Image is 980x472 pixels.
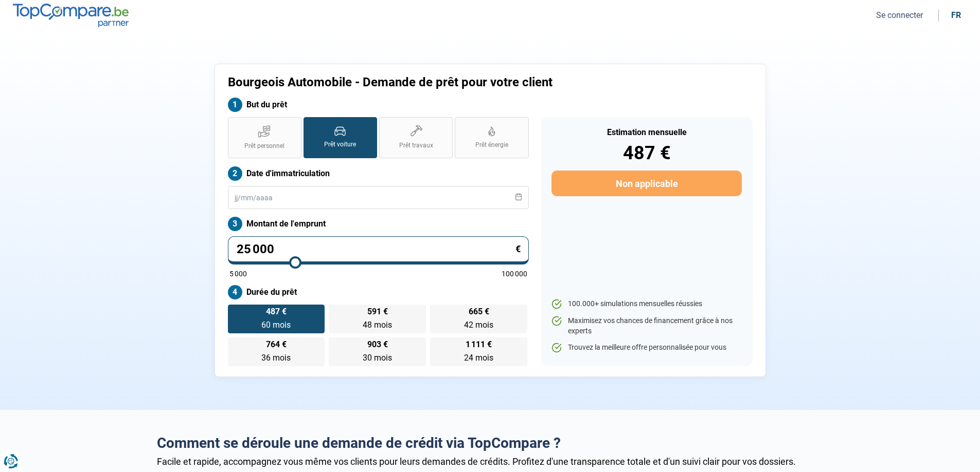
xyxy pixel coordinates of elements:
[399,141,433,150] span: Prêt travaux
[367,341,388,349] span: 903 €
[324,140,356,149] span: Prêt voiture
[228,285,529,299] label: Durée du prêt
[363,353,392,363] span: 30 mois
[951,10,961,20] div: fr
[475,141,508,149] span: Prêt énergie
[464,353,493,363] span: 24 mois
[266,308,287,316] span: 487 €
[157,435,824,452] h2: Comment se déroule une demande de crédit via TopCompare ?
[469,308,489,316] span: 665 €
[228,186,529,209] input: jj/mm/aaaa
[261,353,291,363] span: 36 mois
[228,217,529,231] label: Montant de l'emprunt
[502,270,527,277] span: 100 000
[228,75,618,90] h1: Bourgeois Automobile - Demande de prêt pour votre client
[551,316,741,336] li: Maximisez vos chances de financement grâce à nos experts
[229,270,247,277] span: 5 000
[551,144,741,162] div: 487 €
[157,456,824,467] div: Facile et rapide, accompagnez vous même vos clients pour leurs demandes de crédits. Profitez d'un...
[228,98,529,112] label: But du prêt
[363,320,392,330] span: 48 mois
[466,341,492,349] span: 1 111 €
[873,10,926,21] button: Se connecter
[515,244,521,254] span: €
[13,4,129,27] img: TopCompare.be
[261,320,291,330] span: 60 mois
[228,166,529,181] label: Date d'immatriculation
[244,142,284,150] span: Prêt personnel
[367,308,388,316] span: 591 €
[464,320,493,330] span: 42 mois
[551,343,741,353] li: Trouvez la meilleure offre personnalisée pour vous
[266,341,287,349] span: 764 €
[551,299,741,309] li: 100.000+ simulations mensuelles réussies
[551,171,741,196] button: Non applicable
[551,128,741,137] div: Estimation mensuelle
